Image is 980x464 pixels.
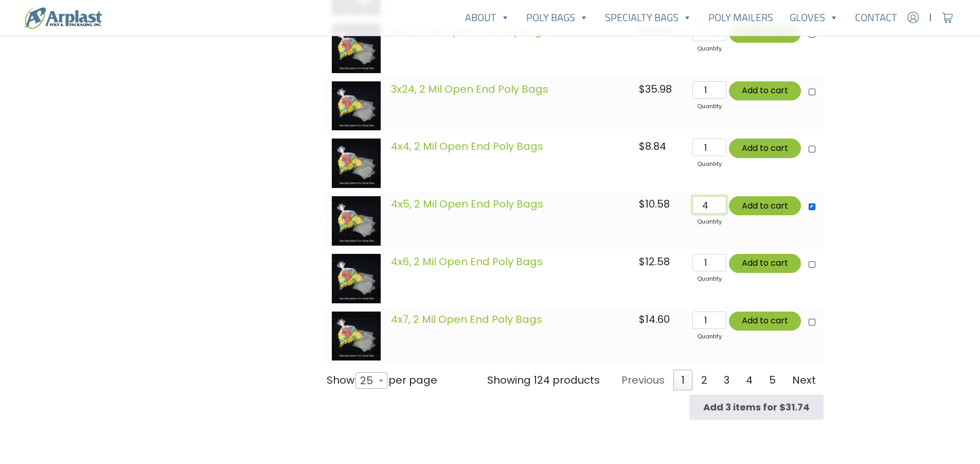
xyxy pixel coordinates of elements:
[639,254,670,269] bdi: 12.58
[929,11,932,24] span: |
[391,312,542,326] a: 4x7, 2 Mil Open End Poly Bags
[487,372,600,388] div: Showing 124 products
[391,82,548,96] a: 3x24, 2 Mil Open End Poly Bags
[639,139,645,153] span: $
[639,312,645,326] span: $
[761,370,783,390] a: 5
[332,24,381,73] img: images
[391,139,543,153] a: 4x4, 2 Mil Open End Poly Bags
[729,196,801,215] button: Add to cart
[847,7,905,28] a: Contact
[700,7,781,28] a: Poly Mailers
[729,139,801,158] button: Add to cart
[597,7,700,28] a: Specialty Bags
[332,81,381,131] img: images
[693,370,715,390] a: 2
[639,254,645,269] span: $
[692,196,726,214] input: Qty
[692,139,726,156] input: Qty
[614,370,672,390] a: Previous
[355,372,387,389] span: 25
[391,197,543,211] a: 4x5, 2 Mil Open End Poly Bags
[25,7,102,29] img: logo
[785,370,824,390] a: Next
[639,197,645,211] span: $
[673,370,692,390] a: 1
[639,24,645,39] span: $
[639,139,666,153] bdi: 8.84
[332,254,381,303] img: images
[692,81,726,99] input: Qty
[391,254,543,269] a: 4x6, 2 Mil Open End Poly Bags
[332,139,381,188] img: images
[457,7,518,28] a: About
[692,312,726,329] input: Qty
[639,82,645,96] span: $
[639,24,671,39] bdi: 30.00
[356,368,383,393] span: 25
[639,197,670,211] bdi: 10.58
[729,81,801,100] button: Add to cart
[332,312,381,361] img: images
[716,370,737,390] a: 3
[729,312,801,331] button: Add to cart
[692,254,726,271] input: Qty
[689,394,824,420] input: Add 3 items for $31.74
[391,24,548,39] a: 3x20, 2 Mil Open End Poly Bags
[738,370,760,390] a: 4
[729,254,801,273] button: Add to cart
[781,7,847,28] a: Gloves
[518,7,597,28] a: Poly Bags
[639,312,670,326] bdi: 14.60
[327,372,437,389] label: Show per page
[639,82,672,96] bdi: 35.98
[332,196,381,246] img: images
